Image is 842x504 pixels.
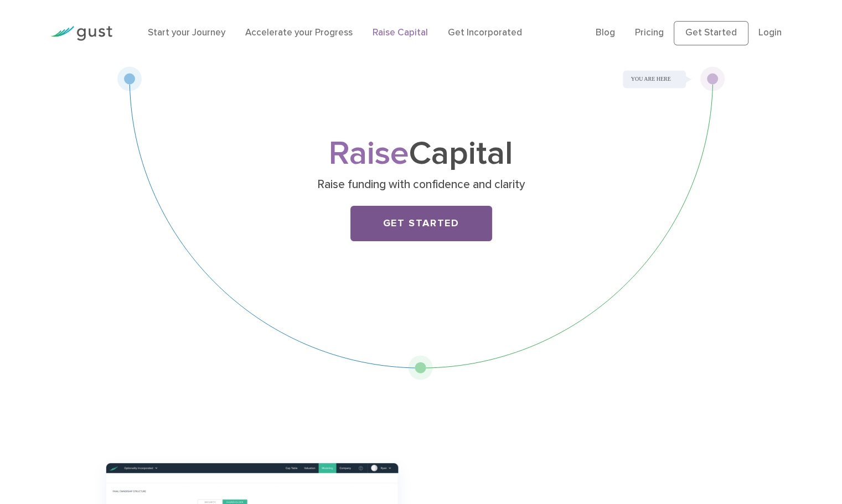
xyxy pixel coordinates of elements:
[206,177,636,193] p: Raise funding with confidence and clarity
[635,27,664,38] a: Pricing
[148,27,225,38] a: Start your Journey
[329,134,409,173] span: Raise
[448,27,522,38] a: Get Incorporated
[203,139,640,169] h1: Capital
[50,26,112,41] img: Gust Logo
[373,27,428,38] a: Raise Capital
[674,21,748,45] a: Get Started
[245,27,353,38] a: Accelerate your Progress
[350,206,492,241] a: Get Started
[596,27,615,38] a: Blog
[758,27,782,38] a: Login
